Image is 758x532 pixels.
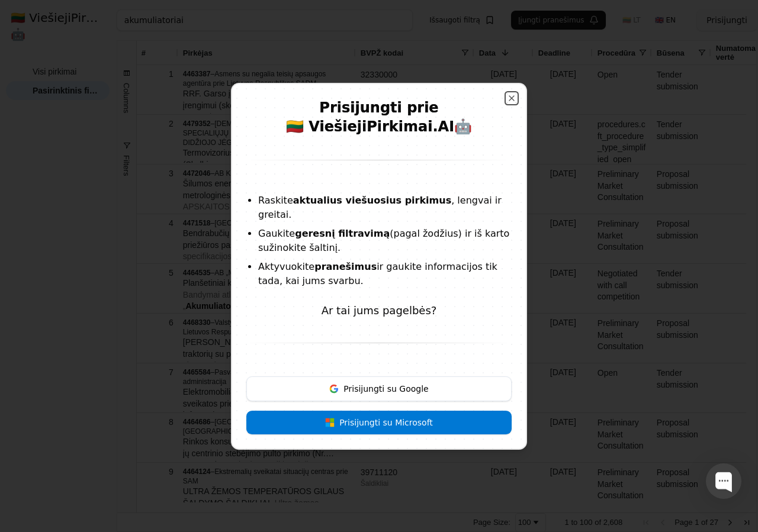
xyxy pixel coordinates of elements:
strong: aktualius viešuosius pirkimus [293,195,451,206]
strong: .AI [432,118,454,135]
button: Prisijungti su Google [246,376,512,401]
h2: Prisijungti prie 🇱🇹 ViešiejiPirkimai 🤖 [246,98,512,141]
strong: geresnį filtravimą [295,228,390,239]
strong: pranešimus [314,261,377,272]
button: Prisijungti su Microsoft [246,411,512,434]
span: Gaukite (pagal žodžius) ir iš karto sužinokite šaltinį. [258,228,509,253]
span: Aktyvuokite ir gaukite informacijos tik tada, kai jums svarbu. [258,261,497,286]
span: Raskite , lengvai ir greitai. [258,195,502,220]
p: Ar tai jums pagelbės? [246,302,512,319]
